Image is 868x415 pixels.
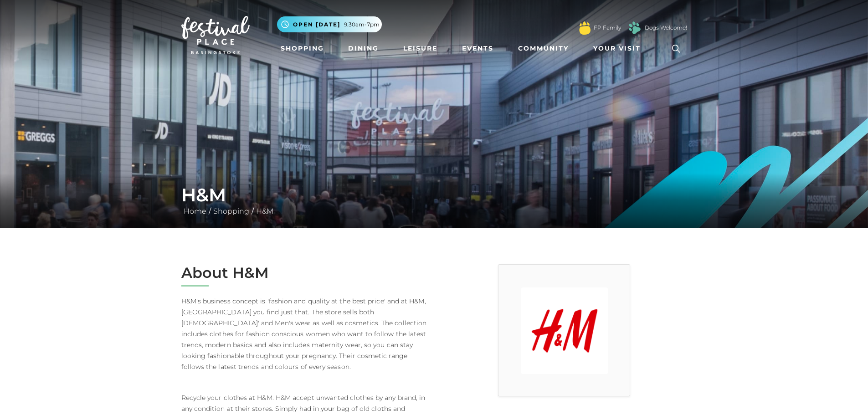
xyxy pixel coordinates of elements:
img: Festival Place Logo [181,16,250,54]
a: Leisure [400,40,441,57]
a: FP Family [594,24,621,32]
span: Your Visit [593,44,641,53]
button: Open [DATE] 9.30am-7pm [277,16,382,32]
h1: H&M [181,184,687,206]
a: Events [458,40,497,57]
a: Your Visit [590,40,649,57]
a: Community [514,40,572,57]
a: H&M [254,207,276,215]
a: Dining [344,40,382,57]
div: / / [175,184,694,217]
a: Home [181,207,209,215]
h2: About H&M [181,264,427,282]
a: Shopping [277,40,328,57]
p: H&M's business concept is 'fashion and quality at the best price' and at H&M, [GEOGRAPHIC_DATA] y... [181,296,427,372]
span: 9.30am-7pm [344,20,380,29]
a: Dogs Welcome! [645,24,687,32]
span: Open [DATE] [293,20,340,29]
a: Shopping [211,207,252,215]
